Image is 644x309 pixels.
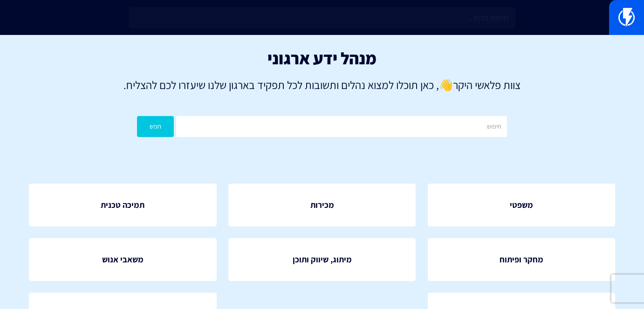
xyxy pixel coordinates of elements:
[428,238,616,281] a: מחקר ופיתוח
[129,7,515,28] input: חיפוש מהיר...
[101,199,144,211] span: תמיכה טכנית
[293,254,352,266] span: מיתוג, שיווק ותוכן
[29,184,217,227] a: תמיכה טכנית
[228,238,416,281] a: מיתוג, שיווק ותוכן
[176,116,507,137] input: חיפוש
[137,116,174,137] button: חפש
[439,77,453,92] strong: 👋
[500,254,543,266] span: מחקר ופיתוח
[14,49,630,68] h1: מנהל ידע ארגוני
[310,199,334,211] span: מכירות
[428,184,616,227] a: משפטי
[510,199,533,211] span: משפטי
[29,238,217,281] a: משאבי אנוש
[14,77,630,93] p: צוות פלאשי היקר , כאן תוכלו למצוא נהלים ותשובות לכל תפקיד בארגון שלנו שיעזרו לכם להצליח.
[102,254,144,266] span: משאבי אנוש
[228,184,416,227] a: מכירות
